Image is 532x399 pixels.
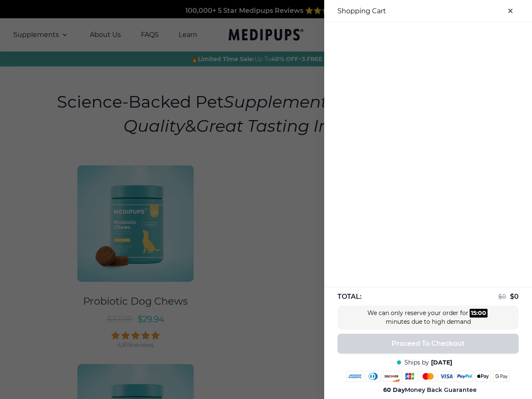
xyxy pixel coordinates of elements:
img: jcb [401,371,418,382]
div: 15 [471,309,476,318]
div: 00 [478,309,486,318]
span: Money Back Guarantee [383,386,477,394]
strong: 60 Day [383,386,405,394]
img: discover [383,371,400,382]
span: $ 0 [498,293,506,300]
img: mastercard [420,371,436,382]
img: paypal [456,371,473,382]
img: google [493,371,510,382]
span: $ 0 [510,293,519,300]
img: apple [475,371,491,382]
div: : [470,309,488,318]
h3: Shopping Cart [337,7,386,15]
img: amex [347,371,363,382]
button: close-cart [502,2,519,19]
span: [DATE] [431,359,452,367]
img: diners-club [365,371,382,382]
span: Ships by [404,359,429,367]
span: TOTAL: [337,292,362,301]
img: visa [438,371,455,382]
div: We can only reserve your order for minutes due to high demand [366,309,490,326]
